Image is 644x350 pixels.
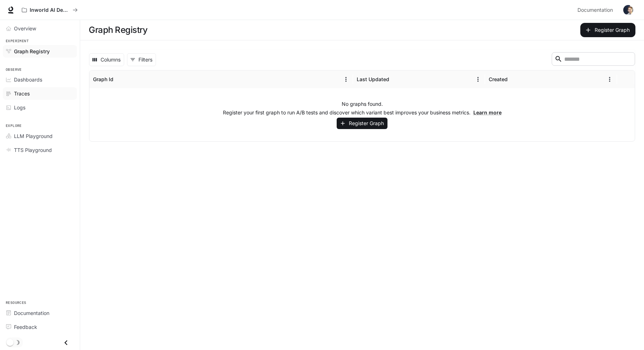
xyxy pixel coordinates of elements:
button: Close drawer [58,335,74,350]
button: Show filters [127,53,156,66]
p: Register your first graph to run A/B tests and discover which variant best improves your business... [223,109,502,116]
button: Menu [473,74,483,85]
button: Menu [341,74,351,85]
span: Overview [14,25,36,32]
button: All workspaces [19,3,81,17]
button: Select columns [89,53,124,66]
div: Graph Id [93,76,113,82]
span: Graph Registry [14,48,50,55]
span: Dashboards [14,76,42,83]
a: TTS Playground [3,144,77,156]
span: Documentation [14,309,49,317]
button: Sort [114,74,125,85]
span: LLM Playground [14,132,53,140]
button: User avatar [621,3,635,17]
span: Dark mode toggle [6,338,14,346]
p: Inworld AI Demos [30,7,70,13]
span: Feedback [14,323,37,331]
a: LLM Playground [3,130,77,142]
a: Dashboards [3,73,77,86]
button: Register Graph [580,23,635,37]
button: Sort [508,74,519,85]
span: Traces [14,90,30,97]
a: Overview [3,22,77,35]
a: Documentation [575,3,618,17]
button: Sort [390,74,401,85]
img: User avatar [623,5,633,15]
a: Documentation [3,307,77,319]
button: Register Graph [337,118,387,129]
a: Graph Registry [3,45,77,58]
div: Created [489,76,508,82]
div: Search [552,52,635,67]
a: Learn more [473,109,502,115]
a: Logs [3,101,77,114]
span: Documentation [577,6,613,15]
div: Last Updated [357,76,389,82]
a: Feedback [3,321,77,333]
h1: Graph Registry [89,23,147,37]
span: TTS Playground [14,146,52,154]
button: Menu [604,74,615,85]
p: No graphs found. [342,100,383,108]
a: Traces [3,87,77,100]
span: Logs [14,104,25,111]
